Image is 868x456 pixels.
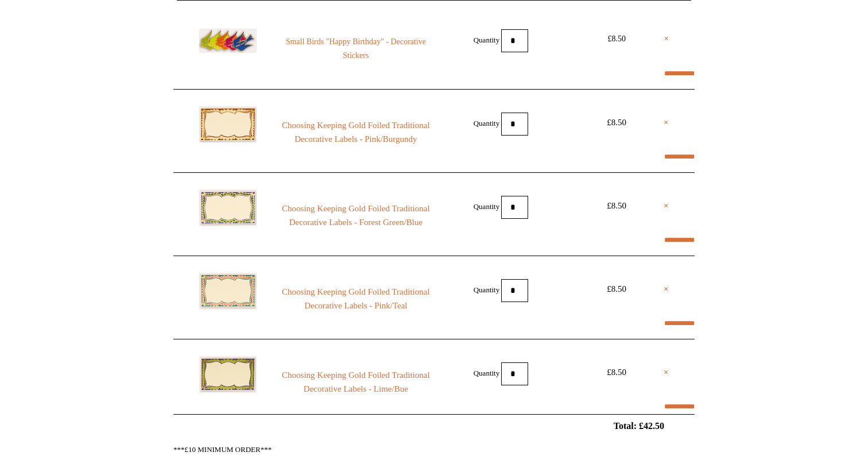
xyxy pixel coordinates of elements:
a: Choosing Keeping Gold Foiled Traditional Decorative Labels - Pink/Teal [278,285,434,312]
label: Quantity [474,202,500,210]
label: Quantity [474,285,500,293]
img: Choosing Keeping Gold Foiled Traditional Decorative Labels - Pink/Burgundy [199,106,257,143]
a: Choosing Keeping Gold Foiled Traditional Decorative Labels - Forest Green/Blue [278,202,434,229]
div: £8.50 [591,199,642,212]
a: × [664,115,669,129]
div: £8.50 [591,115,642,129]
img: Choosing Keeping Gold Foiled Traditional Decorative Labels - Lime/Bue [199,356,257,393]
a: × [664,365,669,379]
a: × [664,282,669,296]
a: Small Birds "Happy Birthday" - Decorative Stickers [278,35,434,63]
div: £8.50 [591,365,642,379]
div: £8.50 [591,282,642,296]
a: × [664,199,669,212]
h2: Total: £42.50 [147,420,721,431]
a: × [664,32,669,46]
img: Small Birds "Happy Birthday" - Decorative Stickers [199,29,257,53]
div: £8.50 [591,32,642,46]
a: Choosing Keeping Gold Foiled Traditional Decorative Labels - Lime/Bue [278,368,434,396]
label: Quantity [474,35,500,44]
a: Choosing Keeping Gold Foiled Traditional Decorative Labels - Pink/Burgundy [278,118,434,146]
img: Choosing Keeping Gold Foiled Traditional Decorative Labels - Pink/Teal [199,273,257,310]
img: Choosing Keeping Gold Foiled Traditional Decorative Labels - Forest Green/Blue [199,190,257,226]
label: Quantity [474,368,500,377]
label: Quantity [474,118,500,127]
